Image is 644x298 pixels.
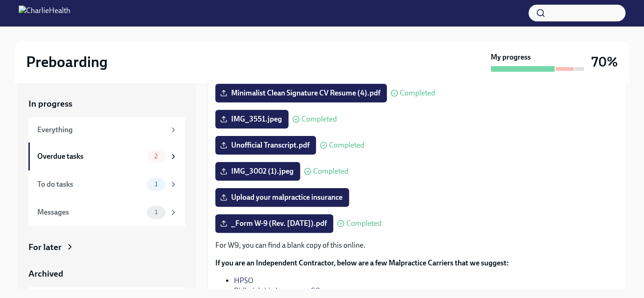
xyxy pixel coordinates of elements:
[149,181,163,188] span: 1
[301,115,337,123] span: Completed
[37,207,143,217] div: Messages
[28,142,185,170] a: Overdue tasks2
[222,167,294,176] span: IMG_3002 (1).jpeg
[222,141,309,150] span: Unofficial Transcript.pdf
[491,52,531,62] strong: My progress
[149,153,163,160] span: 2
[329,142,364,149] span: Completed
[222,115,282,124] span: IMG_3551.jpeg
[37,151,143,162] div: Overdue tasks
[215,162,300,181] label: IMG_3002 (1).jpeg
[215,84,387,102] label: Minimalist Clean Signature CV Resume (4).pdf
[37,179,143,190] div: To do tasks
[222,219,327,228] span: _Form W-9 (Rev. [DATE]).pdf
[215,240,619,251] p: For W9, you can find a blank copy of this online.
[591,54,618,70] h3: 70%
[28,98,185,110] a: In progress
[234,286,321,295] a: Philadelphia Insurance. CO
[28,241,185,253] a: For later
[26,53,108,71] h2: Preboarding
[215,188,349,207] label: Upload your malpractice insurance
[234,276,253,285] a: HPSO
[400,89,435,97] span: Completed
[215,214,333,233] label: _Form W-9 (Rev. [DATE]).pdf
[28,198,185,226] a: Messages1
[28,268,185,280] a: Archived
[28,117,185,142] a: Everything
[149,209,163,216] span: 1
[19,6,70,20] img: CharlieHealth
[28,170,185,198] a: To do tasks1
[28,241,62,253] div: For later
[222,88,380,98] span: Minimalist Clean Signature CV Resume (4).pdf
[37,125,165,135] div: Everything
[313,168,349,175] span: Completed
[215,110,288,129] label: IMG_3551.jpeg
[222,193,343,202] span: Upload your malpractice insurance
[215,258,509,267] strong: If you are an Independent Contractor, below are a few Malpractice Carriers that we suggest:
[215,136,316,155] label: Unofficial Transcript.pdf
[346,220,382,227] span: Completed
